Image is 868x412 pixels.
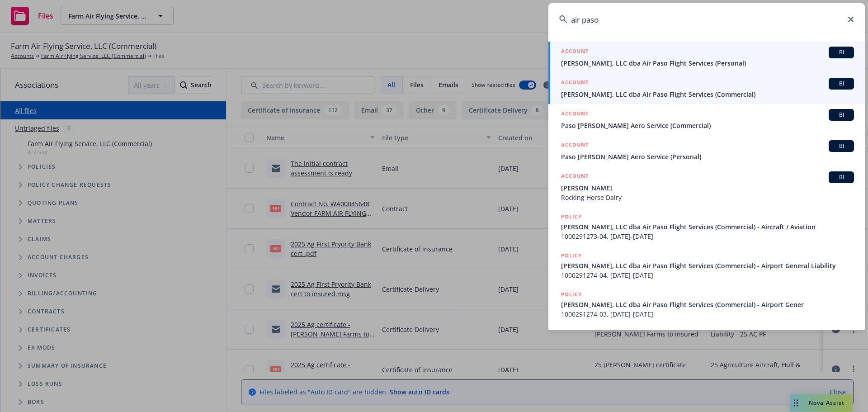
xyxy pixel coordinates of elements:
[561,261,854,270] span: [PERSON_NAME], LLC dba Air Paso Flight Services (Commercial) - Airport General Liability
[548,166,865,207] a: ACCOUNTBI[PERSON_NAME]Rocking Horse Dairy
[561,109,589,120] h5: ACCOUNT
[548,285,865,324] a: POLICY[PERSON_NAME], LLC dba Air Paso Flight Services (Commercial) - Airport Gener1000291274-03, ...
[561,290,582,299] h5: POLICY
[561,78,589,89] h5: ACCOUNT
[561,309,854,319] span: 1000291274-03, [DATE]-[DATE]
[548,3,865,36] input: Search...
[832,173,850,181] span: BI
[548,104,865,135] a: ACCOUNTBIPaso [PERSON_NAME] Aero Service (Commercial)
[832,142,850,150] span: BI
[561,232,854,241] span: 1000291273-04, [DATE]-[DATE]
[561,193,854,202] span: Rocking Horse Dairy
[561,270,854,280] span: 1000291274-04, [DATE]-[DATE]
[561,121,854,130] span: Paso [PERSON_NAME] Aero Service (Commercial)
[832,111,850,119] span: BI
[561,251,582,260] h5: POLICY
[561,140,589,151] h5: ACCOUNT
[561,152,854,161] span: Paso [PERSON_NAME] Aero Service (Personal)
[561,58,854,68] span: [PERSON_NAME], LLC dba Air Paso Flight Services (Personal)
[561,212,582,221] h5: POLICY
[832,48,850,57] span: BI
[561,222,854,232] span: [PERSON_NAME], LLC dba Air Paso Flight Services (Commercial) - Aircraft / Aviation
[548,207,865,246] a: POLICY[PERSON_NAME], LLC dba Air Paso Flight Services (Commercial) - Aircraft / Aviation100029127...
[548,324,865,363] a: POLICY
[832,80,850,88] span: BI
[561,183,854,193] span: [PERSON_NAME]
[561,300,854,309] span: [PERSON_NAME], LLC dba Air Paso Flight Services (Commercial) - Airport Gener
[561,47,589,57] h5: ACCOUNT
[548,135,865,166] a: ACCOUNTBIPaso [PERSON_NAME] Aero Service (Personal)
[561,90,854,99] span: [PERSON_NAME], LLC dba Air Paso Flight Services (Commercial)
[561,329,582,338] h5: POLICY
[548,73,865,104] a: ACCOUNTBI[PERSON_NAME], LLC dba Air Paso Flight Services (Commercial)
[548,42,865,73] a: ACCOUNTBI[PERSON_NAME], LLC dba Air Paso Flight Services (Personal)
[561,171,589,182] h5: ACCOUNT
[548,246,865,285] a: POLICY[PERSON_NAME], LLC dba Air Paso Flight Services (Commercial) - Airport General Liability100...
